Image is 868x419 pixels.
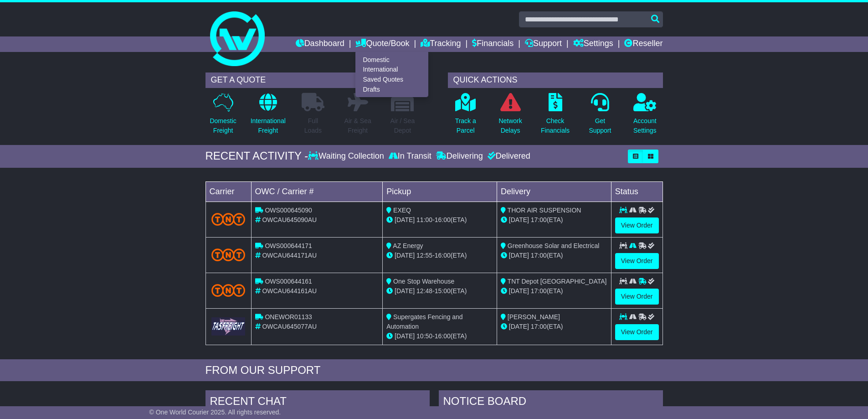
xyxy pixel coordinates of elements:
span: OWS000644161 [265,278,312,285]
span: OWCAU644171AU [262,252,317,259]
a: Tracking [421,36,461,52]
div: - (ETA) [386,331,493,341]
p: Air / Sea Depot [390,116,415,135]
span: OWS000645090 [265,207,312,214]
img: TNT_Domestic.png [211,248,246,261]
span: OWS000644171 [265,242,312,249]
td: Delivery [497,181,611,202]
span: THOR AIR SUSPENSION [508,207,581,214]
span: [DATE] [395,332,415,340]
a: InternationalFreight [250,93,286,140]
span: 17:00 [531,252,547,259]
span: One Stop Warehouse [393,278,454,285]
span: [DATE] [509,287,529,295]
p: Air & Sea Freight [344,116,371,135]
span: [DATE] [395,252,415,259]
span: 17:00 [531,287,547,295]
span: 11:00 [416,216,432,223]
span: © One World Courier 2025. All rights reserved. [149,409,281,416]
span: 16:00 [435,332,451,340]
a: CheckFinancials [540,93,570,140]
td: Pickup [383,181,497,202]
td: OWC / Carrier # [251,181,383,202]
div: Waiting Collection [308,151,386,161]
span: ONEWOR01133 [265,313,312,321]
span: 10:50 [416,332,432,340]
span: 16:00 [435,216,451,223]
span: [DATE] [395,287,415,295]
span: 15:00 [435,287,451,295]
div: (ETA) [501,322,607,331]
a: Settings [573,36,613,52]
p: Track a Parcel [455,116,476,135]
td: Status [611,181,663,202]
a: International [356,65,428,75]
a: Quote/Book [355,36,409,52]
p: International Freight [251,116,286,135]
span: TNT Depot [GEOGRAPHIC_DATA] [508,278,607,285]
a: Dashboard [296,36,344,52]
a: View Order [615,253,659,269]
img: TNT_Domestic.png [211,213,246,225]
span: Greenhouse Solar and Electrical [508,242,600,249]
div: NOTICE BOARD [439,390,663,415]
a: Reseller [624,36,663,52]
span: [DATE] [509,252,529,259]
div: FROM OUR SUPPORT [205,364,663,377]
div: (ETA) [501,251,607,260]
span: 17:00 [531,323,547,330]
div: (ETA) [501,286,607,296]
a: GetSupport [588,93,611,140]
p: Account Settings [633,116,657,135]
span: AZ Energy [393,242,423,249]
p: Full Loads [302,116,324,135]
img: GetCarrierServiceLogo [211,317,246,335]
p: Get Support [589,116,611,135]
a: Drafts [356,84,428,94]
a: Support [525,36,562,52]
div: QUICK ACTIONS [448,72,663,88]
span: [DATE] [395,216,415,223]
span: [PERSON_NAME] [508,313,560,321]
span: 12:48 [416,287,432,295]
div: - (ETA) [386,215,493,225]
div: GET A QUOTE [205,72,421,88]
div: In Transit [386,151,434,161]
td: Carrier [205,181,251,202]
div: - (ETA) [386,251,493,260]
a: View Order [615,289,659,305]
div: - (ETA) [386,286,493,296]
span: [DATE] [509,323,529,330]
div: Quote/Book [355,52,428,97]
a: Financials [472,36,514,52]
span: [DATE] [509,216,529,223]
span: OWCAU644161AU [262,287,317,295]
div: (ETA) [501,215,607,225]
span: EXEQ [393,207,411,214]
a: NetworkDelays [498,93,522,140]
div: RECENT ACTIVITY - [205,150,308,163]
p: Domestic Freight [210,116,236,135]
span: Supergates Fencing and Automation [386,313,462,330]
div: Delivering [434,151,485,161]
div: RECENT CHAT [205,390,430,415]
span: 16:00 [435,252,451,259]
img: TNT_Domestic.png [211,284,246,296]
span: OWCAU645077AU [262,323,317,330]
a: Saved Quotes [356,75,428,85]
a: AccountSettings [633,93,657,140]
span: 12:55 [416,252,432,259]
a: View Order [615,324,659,340]
p: Check Financials [541,116,570,135]
a: DomesticFreight [209,93,236,140]
div: Delivered [485,151,530,161]
span: 17:00 [531,216,547,223]
a: View Order [615,217,659,233]
p: Network Delays [498,116,522,135]
a: Track aParcel [455,93,477,140]
a: Domestic [356,55,428,65]
span: OWCAU645090AU [262,216,317,223]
